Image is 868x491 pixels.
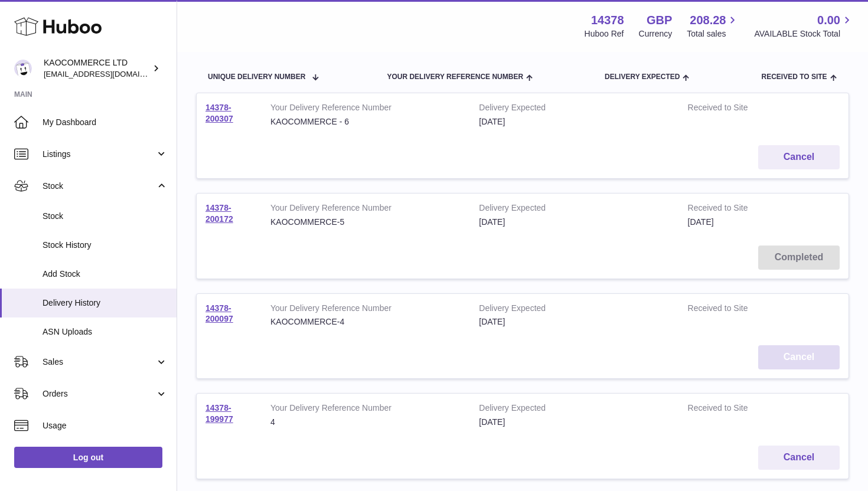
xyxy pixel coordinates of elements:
span: Your Delivery Reference Number [387,73,523,81]
strong: 14378 [591,12,624,28]
button: Cancel [758,345,840,369]
span: Stock [43,181,155,192]
button: Cancel [758,145,840,169]
a: Log out [14,447,162,468]
span: Usage [43,420,168,431]
span: Stock History [43,240,168,251]
span: [EMAIL_ADDRESS][DOMAIN_NAME] [44,69,174,78]
strong: Delivery Expected [479,202,670,217]
a: 14378-200307 [205,103,233,123]
span: Add Stock [43,269,168,280]
span: Received to Site [761,73,827,81]
span: 0.00 [817,12,840,28]
div: [DATE] [479,217,670,228]
strong: Your Delivery Reference Number [270,402,461,417]
span: ASN Uploads [43,326,168,338]
strong: Your Delivery Reference Number [270,303,461,317]
span: 208.28 [690,12,726,28]
span: Delivery Expected [605,73,680,81]
button: Cancel [758,446,840,470]
strong: Received to Site [688,402,788,417]
div: KAOCOMMERCE-5 [270,217,461,228]
strong: Received to Site [688,303,788,317]
a: 14378-200172 [205,203,233,224]
span: My Dashboard [43,117,168,128]
div: KAOCOMMERCE LTD [44,57,150,80]
span: Stock [43,211,168,222]
span: Unique Delivery Number [208,73,305,81]
span: [DATE] [688,217,714,227]
div: KAOCOMMERCE-4 [270,316,461,328]
div: KAOCOMMERCE - 6 [270,116,461,127]
img: hello@lunera.co.uk [14,60,32,77]
span: Orders [43,388,155,400]
strong: Delivery Expected [479,102,670,116]
div: [DATE] [479,417,670,428]
span: Listings [43,149,155,160]
div: [DATE] [479,116,670,127]
strong: Received to Site [688,202,788,217]
a: 14378-200097 [205,303,233,324]
a: 14378-199977 [205,403,233,424]
div: [DATE] [479,316,670,328]
span: Total sales [687,28,739,40]
div: Currency [639,28,673,40]
strong: Received to Site [688,102,788,116]
strong: Delivery Expected [479,303,670,317]
strong: Your Delivery Reference Number [270,202,461,217]
span: Sales [43,356,155,368]
div: Huboo Ref [585,28,624,40]
span: AVAILABLE Stock Total [754,28,854,40]
div: 4 [270,417,461,428]
a: 0.00 AVAILABLE Stock Total [754,12,854,40]
strong: Your Delivery Reference Number [270,102,461,116]
span: Delivery History [43,297,168,309]
strong: GBP [647,12,672,28]
strong: Delivery Expected [479,402,670,417]
a: 208.28 Total sales [687,12,739,40]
